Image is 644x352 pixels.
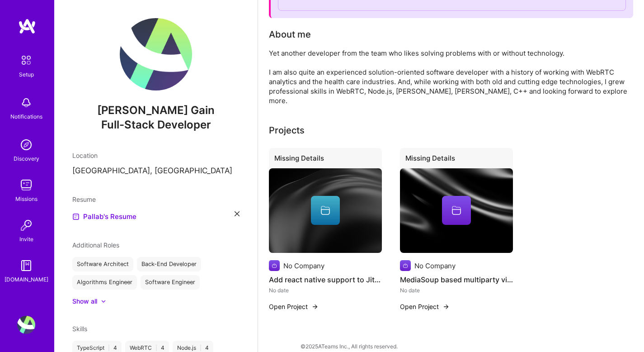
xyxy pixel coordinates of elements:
img: discovery [17,136,35,154]
img: teamwork [17,176,35,194]
div: Setup [19,70,34,79]
img: arrow-right [442,303,450,310]
img: setup [17,51,36,70]
img: cover [400,168,513,253]
img: bell [17,94,35,112]
div: No Company [414,261,456,271]
div: Missions [15,194,38,204]
span: | [200,344,202,352]
div: Back-End Developer [137,257,201,271]
div: Notifications [10,112,42,121]
div: Algorithms Engineer [72,275,137,290]
img: Company logo [400,260,411,271]
a: User Avatar [15,316,38,334]
div: Location [72,151,240,160]
img: arrow-right [311,303,319,310]
div: Projects [269,124,305,137]
button: Open Project [400,302,450,311]
span: Additional Roles [72,241,119,249]
span: Skills [72,325,87,333]
span: Full-Stack Developer [101,118,211,131]
div: About me [269,28,311,41]
div: No Company [283,261,324,271]
div: Software Architect [72,257,133,271]
span: Resume [72,195,96,203]
a: Pallab's Resume [72,211,136,222]
div: Discovery [14,154,39,163]
button: Open Project [269,302,319,311]
span: | [155,344,157,352]
img: Invite [17,216,35,234]
i: icon Close [235,211,240,216]
div: No date [400,285,513,295]
span: [PERSON_NAME] Gain [72,104,240,117]
img: logo [18,18,36,34]
img: cover [269,168,382,253]
div: Invite [19,234,33,244]
img: Resume [72,213,80,220]
div: Software Engineer [141,275,200,290]
img: guide book [17,257,35,275]
img: Company logo [269,260,280,271]
img: User Avatar [17,316,35,334]
span: | [108,344,110,352]
div: Show all [72,297,97,306]
div: Missing Details [400,148,513,172]
h4: MediaSoup based multiparty video conferencing solution [400,274,513,285]
div: No date [269,285,382,295]
img: User Avatar [120,18,192,90]
p: [GEOGRAPHIC_DATA], [GEOGRAPHIC_DATA] [72,166,240,176]
div: Yet another developer from the team who likes solving problems with or without technology. I am a... [269,48,630,105]
h4: Add react native support to JitsiMeet [269,274,382,285]
div: [DOMAIN_NAME] [5,275,48,284]
div: Missing Details [269,148,382,172]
